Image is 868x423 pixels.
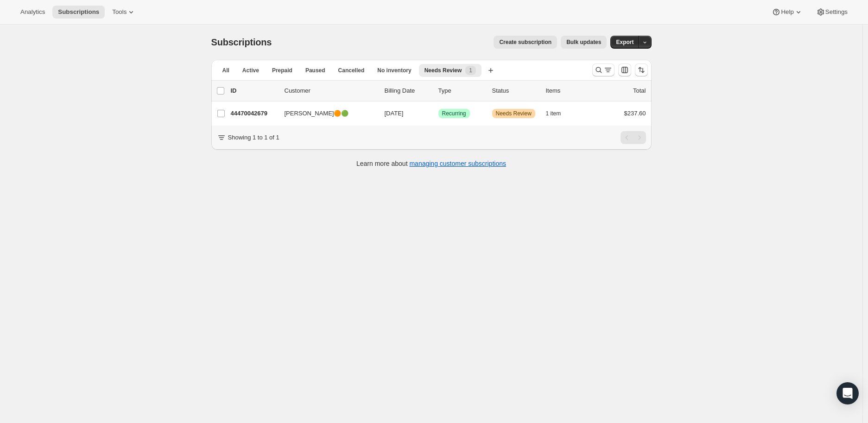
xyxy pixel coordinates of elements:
[305,67,325,74] span: Paused
[546,107,571,120] button: 1 item
[781,8,793,16] span: Help
[112,8,127,16] span: Tools
[618,63,631,76] button: Customize table column order and visibility
[242,67,259,74] span: Active
[633,86,646,95] p: Total
[285,86,377,95] p: Customer
[222,67,229,74] span: All
[566,38,601,46] span: Bulk updates
[385,110,404,117] span: [DATE]
[409,160,506,167] a: managing customer subscriptions
[546,110,561,117] span: 1 item
[635,63,648,76] button: Sort the results
[279,106,372,121] button: [PERSON_NAME]🟠🟢
[561,36,607,49] button: Bulk updates
[285,109,349,118] span: [PERSON_NAME]🟠🟢
[211,37,272,47] span: Subscriptions
[766,6,808,19] button: Help
[469,67,472,74] span: 1
[58,8,99,16] span: Subscriptions
[616,38,634,46] span: Export
[811,6,853,19] button: Settings
[424,67,462,74] span: Needs Review
[52,6,105,19] button: Subscriptions
[385,86,431,95] p: Billing Date
[546,86,592,95] div: Items
[338,67,365,74] span: Cancelled
[438,86,485,95] div: Type
[494,36,557,49] button: Create subscription
[592,63,615,76] button: Search and filter results
[442,110,466,117] span: Recurring
[107,6,141,19] button: Tools
[15,6,51,19] button: Analytics
[377,67,411,74] span: No inventory
[499,38,551,46] span: Create subscription
[496,110,532,117] span: Needs Review
[492,86,539,95] p: Status
[272,67,292,74] span: Prepaid
[836,382,859,404] div: Open Intercom Messenger
[624,110,646,117] span: $237.60
[610,36,639,49] button: Export
[228,133,279,142] p: Showing 1 to 1 of 1
[231,109,277,118] p: 44470042679
[231,86,646,95] div: IDCustomerBilling DateTypeStatusItemsTotal
[825,8,848,16] span: Settings
[231,107,646,120] div: 44470042679[PERSON_NAME]🟠🟢[DATE]SuccessRecurringWarningNeeds Review1 item$237.60
[20,8,45,16] span: Analytics
[483,64,498,77] button: Create new view
[621,131,646,144] nav: Pagination
[231,86,277,95] p: ID
[356,159,506,168] p: Learn more about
